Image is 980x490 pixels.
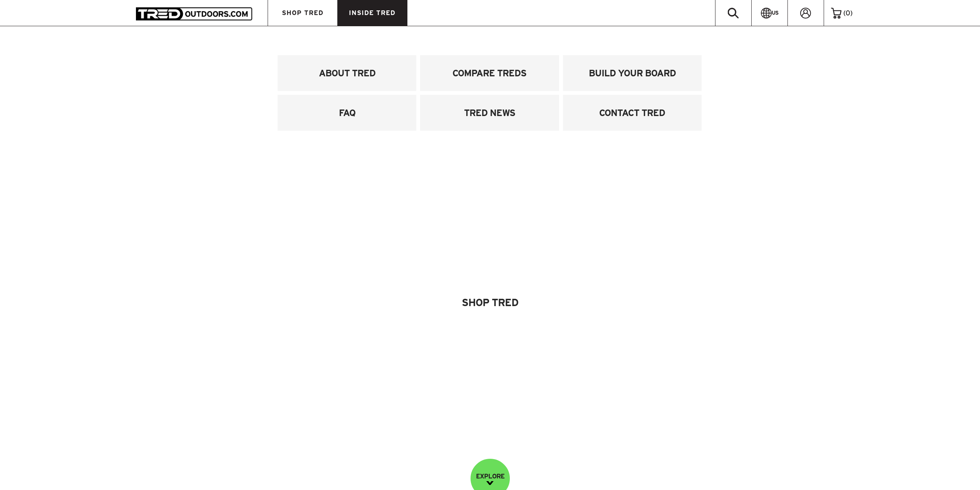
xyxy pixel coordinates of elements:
[843,10,853,17] span: ( )
[278,55,416,91] a: ABOUT TRED
[486,481,494,485] img: down-image
[563,55,702,91] a: BUILD YOUR BOARD
[420,95,559,131] a: TRED NEWS
[278,233,702,257] img: banner-title
[420,55,559,91] a: COMPARE TREDS
[349,10,395,16] span: INSIDE TRED
[846,9,850,17] span: 0
[831,8,841,19] img: cart-icon
[435,288,545,317] a: Shop Tred
[563,95,702,131] a: CONTACT TRED
[136,7,252,20] img: TRED Outdoors America
[278,95,416,131] a: FAQ
[282,10,323,16] span: SHOP TRED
